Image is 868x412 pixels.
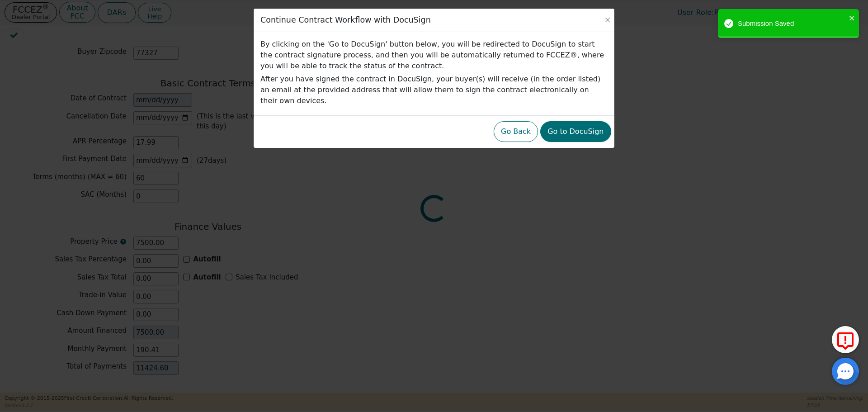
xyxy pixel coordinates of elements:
h3: Continue Contract Workflow with DocuSign [260,15,431,25]
button: Go to DocuSign [540,121,611,142]
p: By clicking on the 'Go to DocuSign' button below, you will be redirected to DocuSign to start the... [260,39,608,71]
button: close [849,13,855,23]
p: After you have signed the contract in DocuSign, your buyer(s) will receive (in the order listed) ... [260,74,608,106]
button: Close [603,15,612,24]
button: Go Back [494,121,538,142]
button: Report Error to FCC [832,326,859,353]
div: Submission Saved [738,19,846,29]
